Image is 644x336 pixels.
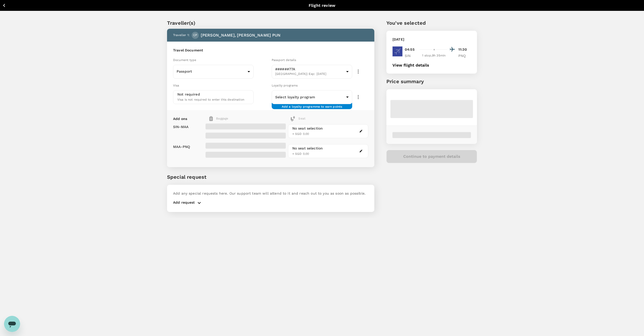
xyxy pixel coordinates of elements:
[167,19,374,27] p: Traveller(s)
[309,3,335,9] p: Flight review
[292,132,309,136] span: + SGD 0.00
[392,37,404,42] p: [DATE]
[173,116,187,121] p: Add ons
[177,69,246,74] p: Passport
[292,152,309,156] span: + SGD 0.00
[177,92,200,97] p: Not required
[282,104,342,105] span: Add a loyalty programme to earn points
[420,53,447,58] div: 1 stop , 9h 35min
[292,146,323,151] div: No seat selection
[405,47,415,52] p: 04:55
[458,47,471,52] p: 11:30
[386,78,477,85] p: Price summary
[173,191,368,196] p: Add any special requests here. Our support team will attend to it and reach out to you as soon as...
[173,33,190,38] p: Traveller 1 :
[292,126,323,131] div: No seat selection
[2,2,46,9] button: Back to flight results
[4,316,20,332] iframe: Button to launch messaging window
[173,65,254,78] div: Passport
[272,84,298,87] span: Loyalty programs
[272,58,296,62] span: Passport details
[209,116,268,121] div: Baggage
[290,116,305,121] div: Seat
[386,19,477,27] p: You've selected
[173,84,179,87] span: Visa
[405,53,417,58] p: SIN
[290,116,295,121] img: baggage-icon
[173,200,195,206] p: Add request
[209,116,213,121] img: baggage-icon
[177,98,244,101] span: Visa is not required to enter this destination
[392,46,403,56] img: 6E
[392,63,429,68] button: View flight details
[193,33,197,38] span: CP
[201,32,281,38] p: [PERSON_NAME], [PERSON_NAME] PUN
[9,3,46,8] p: Back to flight results
[167,173,374,181] p: Special request
[272,63,352,80] div: ######77A[GEOGRAPHIC_DATA]| Exp: [DATE]
[173,48,368,53] h6: Travel Document
[275,72,344,77] span: [GEOGRAPHIC_DATA] | Exp: [DATE]
[272,91,352,103] div: ​
[275,67,344,72] p: ######77A
[173,144,190,149] p: MAA - PNQ
[458,53,471,58] p: PNQ
[173,124,188,129] p: SIN - MAA
[173,58,196,62] span: Document type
